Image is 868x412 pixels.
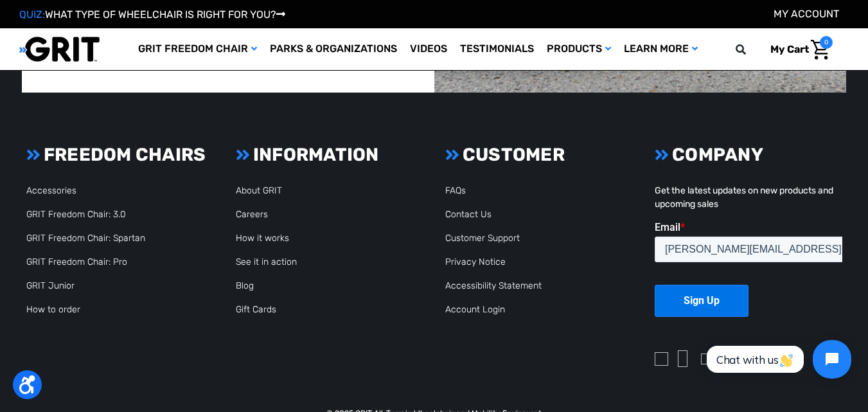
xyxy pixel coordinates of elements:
[445,280,542,291] a: Accessibility Statement
[236,304,276,315] a: Gift Cards
[26,185,76,196] a: Accessories
[236,280,254,291] a: Blog
[403,28,454,70] a: Videos
[655,352,668,366] img: instagram
[693,329,862,390] iframe: Tidio Chat
[26,233,145,244] a: GRIT Freedom Chair: Spartan
[236,144,423,166] h3: INFORMATION
[236,233,289,244] a: How it works
[236,185,282,196] a: About GRIT
[26,280,75,291] a: GRIT Junior
[655,184,842,211] p: Get the latest updates on new products and upcoming sales
[811,40,829,60] img: Cart
[774,8,839,20] a: Account
[445,144,633,166] h3: CUSTOMER
[445,256,506,267] a: Privacy Notice
[761,36,833,63] a: Cart with 0 items
[820,36,833,49] span: 0
[678,350,687,367] img: facebook
[19,36,100,62] img: GRIT All-Terrain Wheelchair and Mobility Equipment
[236,209,268,220] a: Careers
[655,221,842,339] iframe: Form 0
[263,28,403,70] a: Parks & Organizations
[445,304,505,315] a: Account Login
[132,28,263,70] a: GRIT Freedom Chair
[770,43,809,55] span: My Cart
[26,209,126,220] a: GRIT Freedom Chair: 3.0
[617,28,704,70] a: Learn More
[655,144,842,166] h3: COMPANY
[540,28,617,70] a: Products
[19,8,285,21] a: QUIZ:WHAT TYPE OF WHEELCHAIR IS RIGHT FOR YOU?
[445,233,520,244] a: Customer Support
[26,304,80,315] a: How to order
[236,256,297,267] a: See it in action
[445,185,466,196] a: FAQs
[445,209,492,220] a: Contact Us
[26,256,127,267] a: GRIT Freedom Chair: Pro
[454,28,540,70] a: Testimonials
[741,36,761,63] input: Search
[19,8,45,21] span: QUIZ:
[26,144,214,166] h3: FREEDOM CHAIRS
